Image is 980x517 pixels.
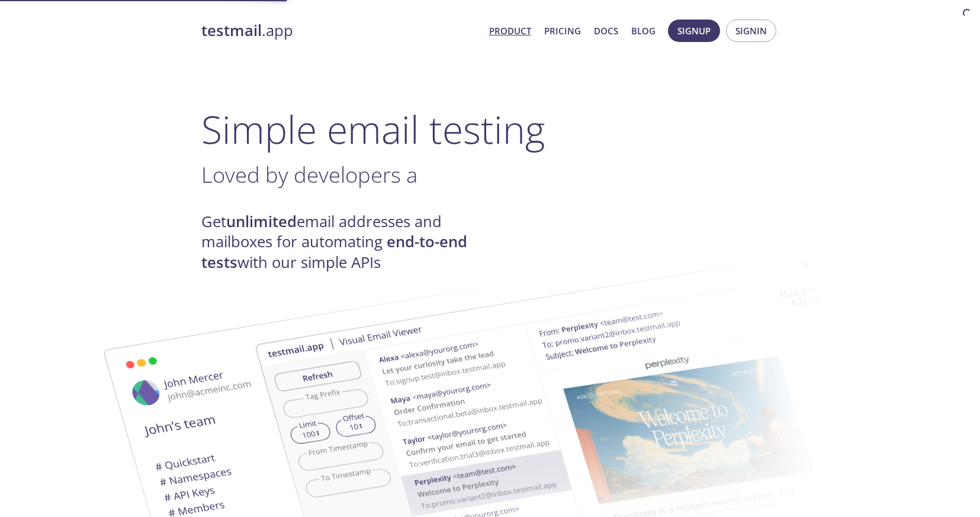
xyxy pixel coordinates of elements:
[201,212,490,273] h4: Get email addresses and mailboxes for automating with our simple APIs
[726,20,776,42] button: Signin
[631,23,656,38] a: Blog
[201,20,262,41] strong: testmail
[677,23,711,38] span: Signup
[201,231,467,272] strong: end-to-end tests
[735,23,767,38] span: Signin
[594,23,618,38] a: Docs
[226,211,297,232] strong: unlimited
[201,21,480,41] a: testmail.app
[201,106,779,152] h1: Simple email testing
[201,160,417,189] span: Loved by developers a
[489,23,531,38] a: Product
[668,20,720,42] button: Signup
[544,23,581,38] a: Pricing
